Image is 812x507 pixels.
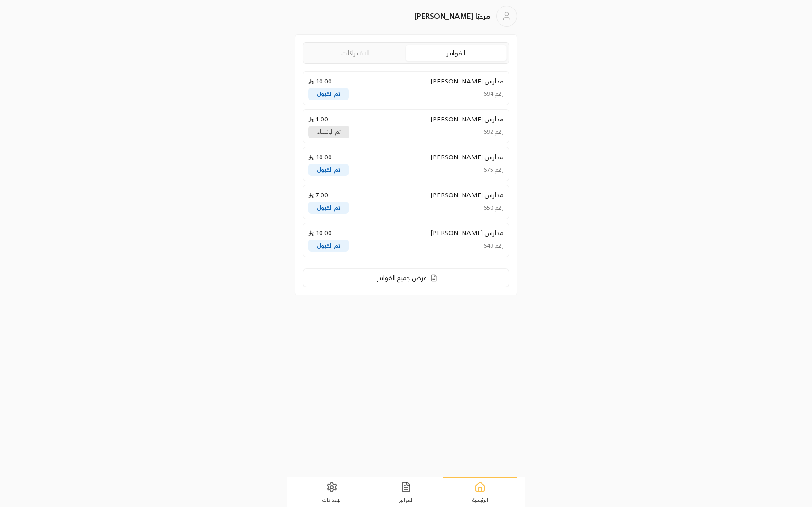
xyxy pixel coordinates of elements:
p: 10.00 [308,76,332,86]
span: رقم 650 [483,204,504,212]
p: 1.00 [308,114,328,124]
span: رقم 694 [483,90,504,98]
a: الإعدادات [295,478,369,507]
a: عرض جميع الفواتير [303,268,509,287]
p: مدارس [PERSON_NAME] [430,76,504,86]
span: تم القبول [317,242,340,249]
a: الرئيسية [443,477,517,507]
p: 10.00 [308,228,332,238]
a: مدارس [PERSON_NAME]10.00 رقم 694تم القبول [303,71,509,105]
a: مدارس [PERSON_NAME]10.00 رقم 675تم القبول [303,147,509,181]
span: تم القبول [317,91,340,97]
p: عرض جميع الفواتير [377,273,427,283]
p: 10.00 [308,152,332,162]
a: الاشتراكات [305,45,406,61]
p: مدارس [PERSON_NAME] [430,152,504,162]
span: رقم 675 [483,166,504,174]
span: رقم 649 [483,242,504,249]
a: مدارس [PERSON_NAME]7.00 رقم 650تم القبول [303,185,509,219]
p: مدارس [PERSON_NAME] [430,114,504,124]
span: تم الإنشاء [317,129,341,135]
span: تم القبول [317,166,340,173]
span: الإعدادات [322,497,342,503]
p: مدارس [PERSON_NAME] [430,190,504,200]
span: تم القبول [317,204,340,211]
p: 7.00 [308,190,328,200]
a: مدارس [PERSON_NAME]10.00 رقم 649تم القبول [303,223,509,257]
p: مدارس [PERSON_NAME] [430,228,504,238]
h2: مرحبًا [PERSON_NAME] [415,10,491,22]
a: مدارس [PERSON_NAME]1.00 رقم 692تم الإنشاء [303,109,509,143]
span: الفواتير [399,497,414,503]
a: الفواتير [369,478,443,507]
a: الفواتير [406,45,507,61]
span: الرئيسية [472,497,488,503]
span: رقم 692 [483,128,504,136]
